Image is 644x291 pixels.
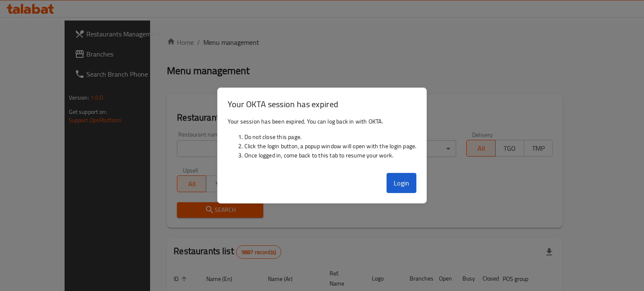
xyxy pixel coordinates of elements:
[244,142,417,151] li: Click the login button, a popup window will open with the login page.
[244,151,417,160] li: Once logged in, come back to this tab to resume your work.
[244,132,417,142] li: Do not close this page.
[387,173,417,193] button: Login
[228,98,417,110] h3: Your OKTA session has expired
[218,113,427,170] div: Your session has been expired. You can log back in with OKTA.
